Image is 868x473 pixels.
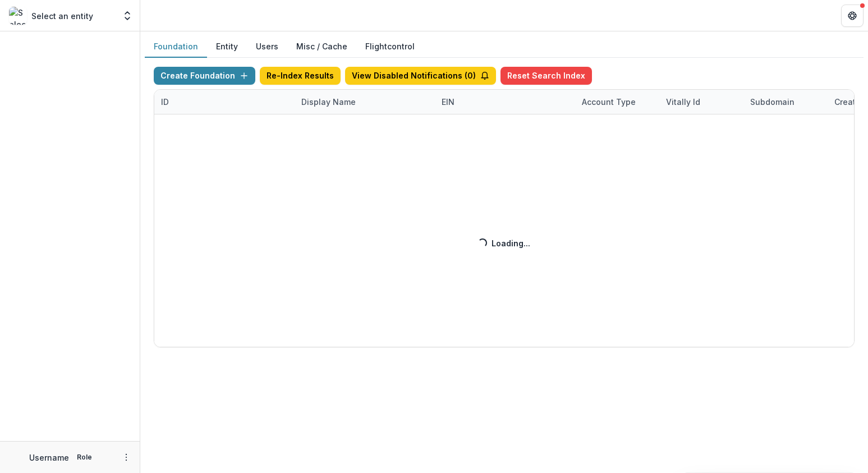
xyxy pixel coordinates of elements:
[9,7,27,25] img: Select an entity
[365,40,415,52] a: Flightcontrol
[145,36,207,58] button: Foundation
[29,452,69,463] p: Username
[841,4,864,27] button: Get Help
[207,36,247,58] button: Entity
[287,36,356,58] button: Misc / Cache
[120,4,135,27] button: Open entity switcher
[120,451,133,464] button: More
[74,452,95,462] p: Role
[247,36,287,58] button: Users
[31,10,93,22] p: Select an entity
